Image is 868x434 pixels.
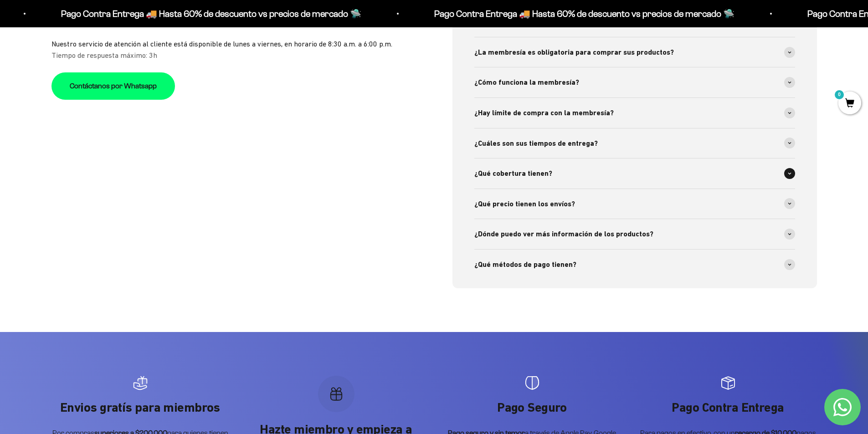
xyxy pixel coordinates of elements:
span: ¿Qué cobertura tienen? [474,168,552,179]
mark: 0 [834,89,845,100]
span: ¿La membresía es obligatoria para comprar sus productos? [474,46,674,58]
span: ¿Dónde puedo ver más información de los productos? [474,228,653,240]
a: 0 [838,99,861,109]
span: ¿Qué métodos de pago tienen? [474,259,576,271]
summary: ¿La membresía es obligatoria para comprar sus productos? [474,37,795,67]
p: Pago Contra Entrega [639,399,817,416]
p: Pago Seguro [443,399,621,416]
span: ¿Qué precio tienen los envíos? [474,198,575,210]
summary: ¿Qué precio tienen los envíos? [474,189,795,219]
div: Nuestro servicio de atención al cliente está disponible de lunes a viernes, en horario de 8:30 a.... [51,38,392,61]
summary: ¿Cuáles son sus tiempos de entrega? [474,128,795,158]
summary: ¿Qué cobertura tienen? [474,158,795,189]
span: ¿Cómo funciona la membresía? [474,77,579,88]
p: Envios gratís para miembros [51,399,229,416]
summary: ¿Hay límite de compra con la membresía? [474,98,795,128]
a: Contáctanos por Whatsapp [51,72,175,100]
p: Pago Contra Entrega 🚚 Hasta 60% de descuento vs precios de mercado 🛸 [433,6,734,21]
summary: ¿Qué métodos de pago tienen? [474,250,795,280]
p: Pago Contra Entrega 🚚 Hasta 60% de descuento vs precios de mercado 🛸 [60,6,360,21]
summary: ¿Dónde puedo ver más información de los productos? [474,219,795,249]
summary: ¿Cómo funciona la membresía? [474,67,795,97]
span: ¿Cuáles son sus tiempos de entrega? [474,138,598,149]
span: Tiempo de respuesta máximo: 3h [51,50,392,61]
span: ¿Hay límite de compra con la membresía? [474,107,614,119]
